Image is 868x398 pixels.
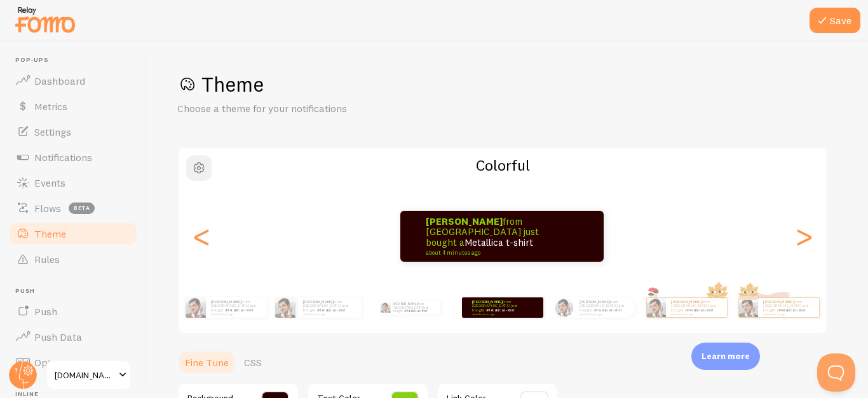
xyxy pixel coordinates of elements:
a: Settings [8,119,139,145]
a: Metallica t-shirt [487,308,515,313]
strong: [PERSON_NAME] [303,299,334,304]
img: Fomo [275,297,295,318]
a: Rules [8,246,139,272]
small: about 4 minutes ago [426,250,549,256]
span: Rules [34,253,60,266]
p: Choose a theme for your notifications [177,101,482,116]
p: from [GEOGRAPHIC_DATA] just bought a [211,299,262,315]
span: Push Data [34,330,82,343]
span: Theme [34,227,66,240]
p: from [GEOGRAPHIC_DATA] just bought a [303,299,356,315]
span: Opt-In [34,356,64,369]
img: fomo-relay-logo-orange.svg [13,3,77,36]
p: from [GEOGRAPHIC_DATA] just bought a [472,299,523,315]
a: Metallica t-shirt [686,308,714,313]
span: beta [69,203,95,214]
span: Push [15,287,139,295]
a: Metallica t-shirt [226,308,254,313]
a: Push Data [8,324,139,350]
a: Metrics [8,94,139,119]
span: Push [34,305,57,318]
a: Theme [8,221,139,246]
a: CSS [236,350,269,375]
p: from [GEOGRAPHIC_DATA] just bought a [393,301,435,315]
strong: [PERSON_NAME] [763,299,794,304]
span: Metrics [34,100,67,113]
iframe: Help Scout Beacon - Open [817,353,855,392]
small: about 4 minutes ago [472,313,522,315]
span: Pop-ups [15,56,139,64]
span: Dashboard [34,75,85,87]
p: from [GEOGRAPHIC_DATA] just bought a [763,299,814,315]
p: from [GEOGRAPHIC_DATA] just bought a [671,299,722,315]
div: Learn more [691,343,760,370]
img: Fomo [738,298,757,317]
a: Push [8,299,139,324]
a: Metallica t-shirt [778,308,806,313]
small: about 4 minutes ago [763,313,813,315]
a: [DOMAIN_NAME] [46,360,132,390]
a: Events [8,170,139,195]
strong: [PERSON_NAME] [671,299,702,304]
img: Fomo [646,298,665,317]
strong: [PERSON_NAME] [426,215,503,227]
img: Fomo [186,297,206,318]
img: Fomo [555,298,573,316]
p: Learn more [702,350,750,362]
small: about 4 minutes ago [671,313,721,315]
a: Fine Tune [177,350,236,375]
a: Flows beta [8,195,139,221]
a: Metallica t-shirt [405,309,427,313]
p: from [GEOGRAPHIC_DATA] just bought a [580,299,630,315]
a: Notifications [8,145,139,170]
a: Opt-In [8,350,139,375]
span: Notifications [34,151,92,164]
img: Fomo [380,302,390,313]
a: Metallica t-shirt [465,236,533,248]
strong: [PERSON_NAME] [580,299,610,304]
strong: [PERSON_NAME] [211,299,241,304]
a: Metallica t-shirt [595,308,622,313]
span: Flows [34,202,61,215]
h1: Theme [177,71,837,97]
div: Next slide [796,190,811,282]
strong: [PERSON_NAME] [472,299,503,304]
a: Dashboard [8,68,139,94]
strong: [PERSON_NAME] [393,302,418,306]
span: Settings [34,125,71,138]
span: Events [34,176,65,189]
div: Previous slide [194,190,209,282]
p: from [GEOGRAPHIC_DATA] just bought a [426,217,553,256]
a: Metallica t-shirt [318,308,346,313]
h2: Colorful [179,155,827,175]
small: about 4 minutes ago [211,313,261,315]
small: about 4 minutes ago [580,313,629,315]
small: about 4 minutes ago [303,313,355,315]
span: [DOMAIN_NAME] [55,367,115,383]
